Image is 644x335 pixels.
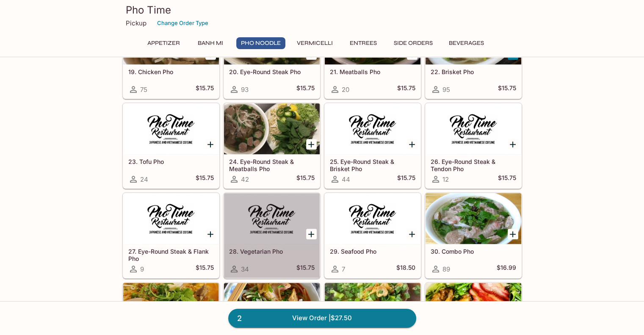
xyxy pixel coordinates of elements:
div: 23. Tofu Pho [123,103,219,154]
h5: 20. Eye-Round Steak Pho [229,68,315,75]
h5: 29. Seafood Pho [330,248,415,255]
h5: $16.99 [497,264,516,274]
span: 9 [140,265,144,273]
h5: $15.75 [397,174,415,184]
div: 24. Eye-Round Steak & Meatballs Pho [224,103,320,154]
a: 27. Eye-Round Steak & Flank Pho9$15.75 [123,193,219,278]
h5: 24. Eye-Round Steak & Meatballs Pho [229,158,315,172]
div: 26. Eye-Round Steak & Tendon Pho [426,103,521,154]
div: 31. Bun Rieu [123,283,219,334]
h5: 28. Vegetarian Pho [229,248,315,255]
h5: $15.75 [498,174,516,184]
button: Pho Noodle [236,37,285,49]
button: Add 27. Eye-Round Steak & Flank Pho [205,229,216,239]
button: Banh Mi [191,37,229,49]
span: 24 [140,175,148,183]
h5: 19. Chicken Pho [128,68,214,75]
span: 93 [241,86,249,94]
div: 25. Eye-Round Steak & Brisket Pho [325,103,420,154]
h5: $15.75 [196,264,214,274]
h5: 23. Tofu Pho [128,158,214,165]
span: 75 [140,86,147,94]
p: Pickup [126,19,146,27]
span: 7 [342,265,345,273]
div: 19. Chicken Pho [123,14,219,64]
h5: $15.75 [296,264,315,274]
div: 20. Eye-Round Steak Pho [224,14,320,64]
div: 32. Bun Bo Hue [224,283,320,334]
span: 42 [241,175,249,183]
button: Entrees [344,37,382,49]
div: 29. Seafood Pho [325,193,420,244]
h5: $15.75 [296,84,315,94]
a: 28. Vegetarian Pho34$15.75 [224,193,320,278]
span: 89 [442,265,450,273]
button: Add 25. Eye-Round Steak & Brisket Pho [407,139,417,150]
span: 2 [232,313,247,324]
span: 34 [241,265,249,273]
h5: $18.50 [396,264,415,274]
button: Add 29. Seafood Pho [407,229,417,239]
button: Add 26. Eye-Round Steak & Tendon Pho [508,139,518,150]
h5: 21. Meatballs Pho [330,68,415,75]
button: Beverages [444,37,489,49]
a: 30. Combo Pho89$16.99 [425,193,522,278]
a: 24. Eye-Round Steak & Meatballs Pho42$15.75 [224,103,320,188]
a: 2View Order |$27.50 [228,309,416,327]
button: Appetizer [143,37,185,49]
h5: $15.75 [196,84,214,94]
div: 28. Vegetarian Pho [224,193,320,244]
button: Vermicelli [292,37,337,49]
a: 26. Eye-Round Steak & Tendon Pho12$15.75 [425,103,522,188]
a: 23. Tofu Pho24$15.75 [123,103,219,188]
h5: $15.75 [196,174,214,184]
div: 22. Brisket Pho [426,14,521,64]
h5: 25. Eye-Round Steak & Brisket Pho [330,158,415,172]
button: Add 30. Combo Pho [508,229,518,239]
h5: $15.75 [296,174,315,184]
span: 20 [342,86,349,94]
h5: 27. Eye-Round Steak & Flank Pho [128,248,214,262]
div: 34. Mi La Cay [426,283,521,334]
h5: $15.75 [397,84,415,94]
button: Change Order Type [153,17,212,30]
h5: 30. Combo Pho [431,248,516,255]
span: 95 [442,86,450,94]
a: 25. Eye-Round Steak & Brisket Pho44$15.75 [324,103,421,188]
h5: 26. Eye-Round Steak & Tendon Pho [431,158,516,172]
div: 21. Meatballs Pho [325,14,420,64]
h5: $15.75 [498,84,516,94]
a: 29. Seafood Pho7$18.50 [324,193,421,278]
h5: 22. Brisket Pho [431,68,516,75]
button: Add 23. Tofu Pho [205,139,216,150]
span: 44 [342,175,350,183]
div: 27. Eye-Round Steak & Flank Pho [123,193,219,244]
button: Add 24. Eye-Round Steak & Meatballs Pho [306,139,317,150]
button: Add 28. Vegetarian Pho [306,229,317,239]
div: 33. Mi Vit Tiem [325,283,420,334]
span: 12 [442,175,449,183]
div: 30. Combo Pho [426,193,521,244]
h3: Pho Time [126,3,519,17]
button: Side Orders [389,37,437,49]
